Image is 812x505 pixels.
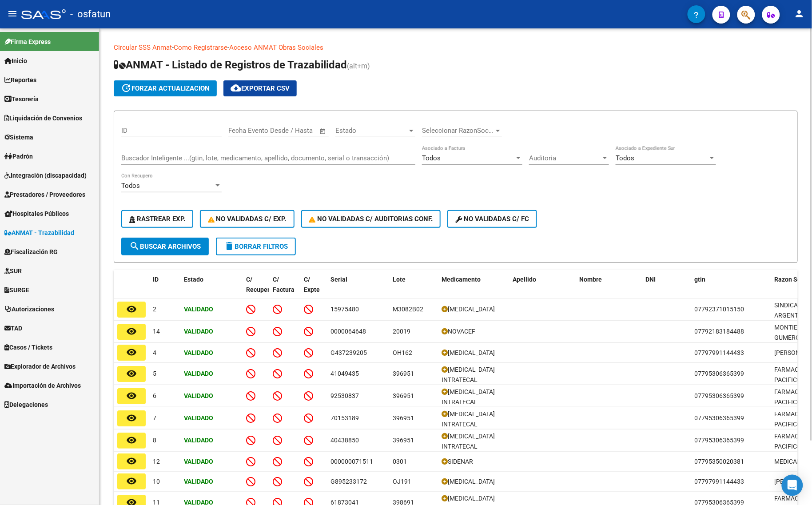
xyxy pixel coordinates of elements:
span: TAD [4,323,22,333]
mat-icon: update [121,83,131,93]
span: Apellido [513,276,536,283]
span: ID [153,276,159,283]
mat-icon: remove_red_eye [126,413,137,423]
span: 14 [153,328,160,335]
span: 396951 [393,370,414,377]
span: OH162 [393,349,412,356]
span: Integración (discapacidad) [4,171,87,180]
span: gtin [695,276,706,283]
span: 2 [153,306,156,313]
span: M3082B02 [393,306,423,313]
strong: Validado [184,414,213,421]
input: Fecha inicio [228,127,264,135]
datatable-header-cell: gtin [691,270,771,309]
span: 92530837 [330,392,359,399]
span: 396951 [393,437,414,444]
mat-icon: search [129,241,140,251]
input: Fecha fin [272,127,315,135]
button: Exportar CSV [223,80,297,96]
mat-icon: cloud_download [231,83,241,93]
datatable-header-cell: Estado [180,270,243,309]
datatable-header-cell: C/ Recupero [243,270,269,309]
span: Inicio [4,56,27,66]
span: Buscar Archivos [129,243,201,251]
span: DNI [646,276,656,283]
span: 20019 [393,328,410,335]
span: 07797991144433 [695,478,744,485]
span: 41049435 [330,370,359,377]
span: Liquidación de Convenios [4,113,82,123]
span: 7 [153,414,156,421]
button: Open calendar [318,126,328,136]
span: Explorador de Archivos [4,362,76,371]
span: [MEDICAL_DATA] INTRATECAL [442,410,495,428]
strong: Validado [184,328,213,335]
span: forzar actualizacion [121,84,210,92]
span: 07797991144433 [695,349,744,356]
mat-icon: remove_red_eye [126,347,137,358]
span: [MEDICAL_DATA] [448,306,495,313]
span: 07795306365399 [695,437,744,444]
mat-icon: menu [7,8,18,19]
span: Hospitales Públicos [4,209,69,219]
mat-icon: person [794,8,805,19]
span: 10 [153,478,160,485]
span: 000000071511 [330,458,373,465]
datatable-header-cell: C/ Factura [269,270,300,309]
button: Rastrear Exp. [121,210,193,228]
span: [MEDICAL_DATA] INTRATECAL [442,388,495,406]
span: Razon Social [775,276,812,283]
span: [MEDICAL_DATA] INTRATECAL [442,433,495,450]
span: Fiscalización RG [4,247,58,257]
span: 70153189 [330,414,359,421]
span: Nombre [579,276,602,283]
strong: Validado [184,458,213,465]
span: 15975480 [330,306,359,313]
span: SUR [4,266,22,276]
span: 07795306365399 [695,370,744,377]
span: Autorizaciones [4,304,54,314]
mat-icon: remove_red_eye [126,304,137,314]
span: Importación de Archivos [4,381,81,390]
datatable-header-cell: Medicamento [438,270,509,309]
span: Delegaciones [4,400,48,410]
span: C/ Recupero [246,276,273,293]
datatable-header-cell: Apellido [509,270,576,309]
a: Acceso ANMAT Obras Sociales [229,44,323,52]
span: Todos [422,154,441,162]
mat-icon: remove_red_eye [126,368,137,379]
span: SURGE [4,285,29,295]
p: - - [114,43,798,52]
span: [MEDICAL_DATA] [448,478,495,485]
span: Firma Express [4,37,51,47]
span: ANMAT - Listado de Registros de Trazabilidad [114,59,347,71]
span: 07792371015150 [695,306,744,313]
button: No Validadas c/ Exp. [200,210,295,228]
button: forzar actualizacion [114,80,217,96]
span: 0301 [393,458,407,465]
button: No validadas c/ FC [447,210,537,228]
span: ANMAT - Trazabilidad [4,228,74,238]
span: Medicamento [442,276,481,283]
span: Estado [335,127,407,135]
span: - osfatun [70,4,111,24]
span: (alt+m) [347,62,370,70]
span: Sistema [4,132,33,142]
span: 07795306365399 [695,392,744,399]
span: 0000064648 [330,328,366,335]
span: Reportes [4,75,36,85]
mat-icon: remove_red_eye [126,326,137,337]
datatable-header-cell: DNI [642,270,691,309]
span: 12 [153,458,160,465]
span: Exportar CSV [231,84,290,92]
span: [MEDICAL_DATA] INTRATECAL [442,366,495,383]
mat-icon: remove_red_eye [126,456,137,466]
a: Documentacion trazabilidad [323,44,406,52]
span: Auditoria [529,154,601,162]
span: Padrón [4,151,33,161]
datatable-header-cell: ID [149,270,180,309]
strong: Validado [184,349,213,356]
div: Open Intercom Messenger [782,475,803,496]
span: No Validadas c/ Exp. [208,215,287,223]
button: No Validadas c/ Auditorias Conf. [301,210,441,228]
